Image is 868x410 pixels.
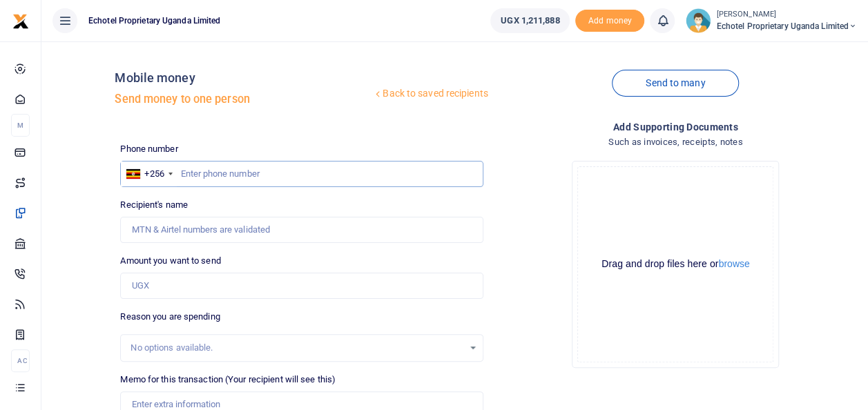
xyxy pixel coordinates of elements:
small: [PERSON_NAME] [716,9,857,21]
a: logo-small logo-large logo-large [12,15,29,26]
label: Recipient's name [120,198,188,212]
div: File Uploader [572,161,779,368]
li: M [11,114,30,137]
a: Add money [575,14,644,25]
span: UGX 1,211,888 [501,14,559,28]
h4: Such as invoices, receipts, notes [494,135,857,150]
label: Amount you want to send [120,254,220,268]
div: +256 [144,167,164,181]
h4: Add supporting Documents [494,119,857,135]
a: UGX 1,211,888 [490,8,570,33]
label: Reason you are spending [120,310,220,324]
button: browse [718,259,749,269]
span: Add money [575,10,644,32]
div: No options available. [131,341,463,355]
h4: Mobile money [115,70,372,86]
a: Back to saved recipients [372,81,489,106]
li: Toup your wallet [575,10,644,32]
img: profile-user [686,8,711,33]
label: Phone number [120,142,177,156]
input: MTN & Airtel numbers are validated [120,217,483,243]
input: Enter phone number [120,161,483,187]
li: Ac [11,349,30,372]
span: Echotel Proprietary Uganda Limited [83,14,226,27]
h5: Send money to one person [115,92,372,106]
a: profile-user [PERSON_NAME] Echotel Proprietary Uganda Limited [686,8,857,33]
li: Wallet ballance [485,8,575,33]
img: logo-small [12,13,29,30]
div: Uganda: +256 [121,162,176,186]
div: Drag and drop files here or [578,257,773,271]
span: Echotel Proprietary Uganda Limited [716,20,857,32]
a: Send to many [612,70,739,97]
input: UGX [120,273,483,299]
label: Memo for this transaction (Your recipient will see this) [120,373,336,387]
